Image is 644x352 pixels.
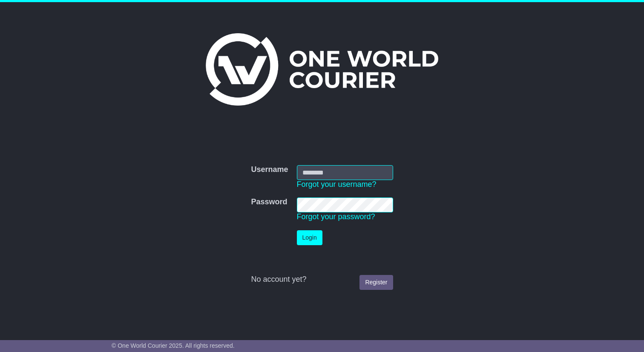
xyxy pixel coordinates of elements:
[297,230,322,245] button: Login
[251,275,393,284] div: No account yet?
[251,165,288,175] label: Username
[297,212,375,221] a: Forgot your password?
[112,342,235,349] span: © One World Courier 2025. All rights reserved.
[206,33,438,106] img: One World
[251,197,287,207] label: Password
[359,275,393,290] a: Register
[297,180,377,189] a: Forgot your username?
